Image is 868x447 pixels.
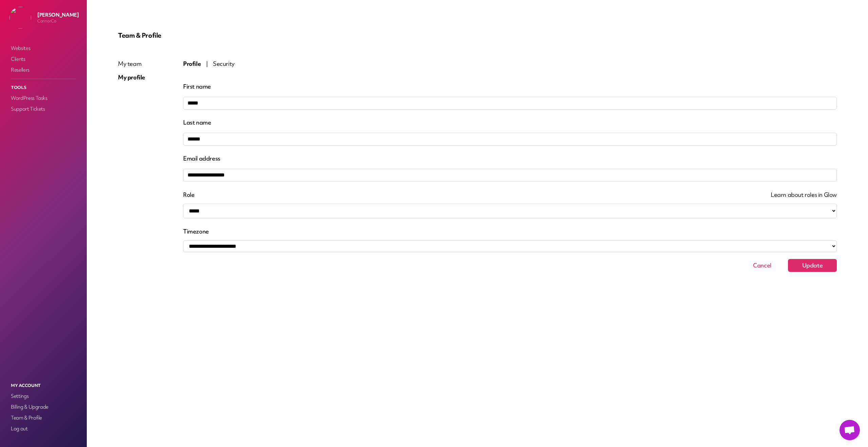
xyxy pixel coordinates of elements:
a: WordPress Tasks [9,93,77,103]
a: Settings [9,391,77,401]
a: Team & Profile [9,413,77,423]
p: My Account [9,381,77,390]
a: Billing & Upgrade [9,402,77,412]
span: Security [213,60,235,68]
div: My team [118,60,145,68]
p: Team & Profile [118,31,161,39]
span: Profile [183,60,201,68]
a: Resellers [9,65,77,75]
div: My profile [118,73,145,81]
label: Email address [183,152,837,162]
div: Timezone [183,225,209,235]
a: Log out [9,424,77,433]
a: Open chat [840,420,860,440]
p: Tools [9,83,77,92]
div: Role [183,189,194,198]
span: | [206,60,208,68]
a: Learn about roles in Glow [771,191,837,199]
a: Support Tickets [9,104,77,114]
a: Clients [9,54,77,64]
a: Websites [9,43,77,53]
label: First name [183,80,837,90]
label: Last name [183,116,837,126]
button: Cancel [741,259,784,272]
p: ConnorCo [37,18,79,24]
button: Update [788,259,837,272]
p: [PERSON_NAME] [37,12,79,18]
